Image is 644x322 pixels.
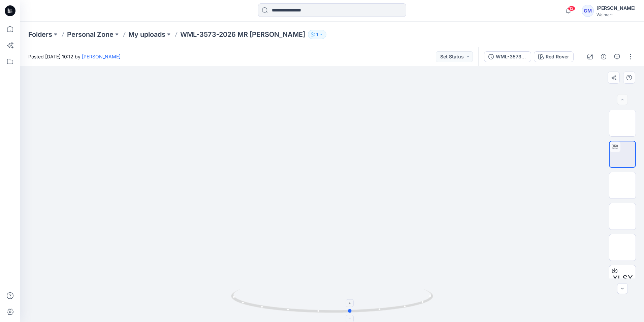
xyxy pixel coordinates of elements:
a: Personal Zone [67,30,114,39]
a: [PERSON_NAME] [82,54,121,59]
span: XLSX [612,272,633,285]
p: 1 [316,31,318,38]
button: Details [598,51,609,62]
div: [PERSON_NAME] [597,4,636,12]
button: Red Rover [534,51,574,62]
div: WML-3573-2026 MR Barrel Leg Jean_Full Colorway [496,53,527,60]
a: My uploads [128,30,165,39]
a: Folders [28,30,52,39]
div: Walmart [597,12,636,17]
button: 1 [308,30,326,39]
button: WML-3573-2026 MR Barrel Leg Jean_Full Colorway [484,51,531,62]
div: GM [582,5,594,17]
span: 13 [568,6,575,11]
div: Red Rover [546,53,569,60]
p: WML-3573-2026 MR [PERSON_NAME] [180,30,305,39]
span: Posted [DATE] 10:12 by [28,53,121,60]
